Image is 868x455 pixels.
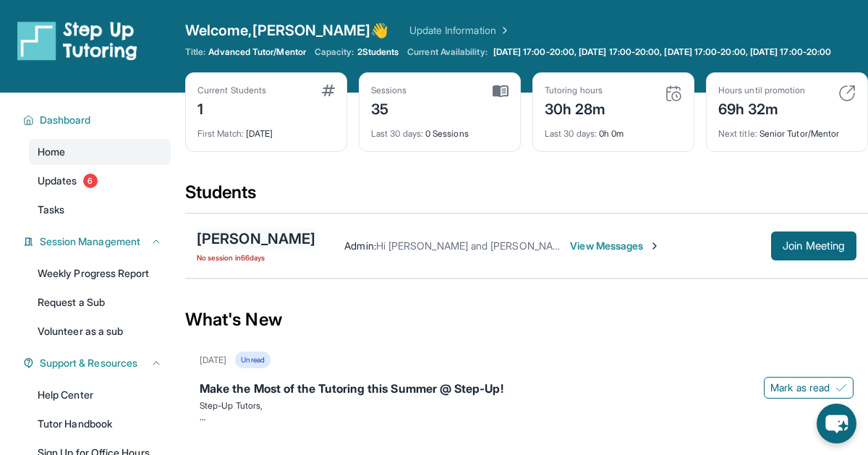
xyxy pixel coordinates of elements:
[371,128,423,139] span: Last 30 days :
[208,46,305,58] span: Advanced Tutor/Mentor
[783,242,845,250] span: Join Meeting
[371,119,509,140] div: 0 Sessions
[490,46,834,58] a: [DATE] 17:00-20:00, [DATE] 17:00-20:00, [DATE] 17:00-20:00, [DATE] 17:00-20:00
[545,85,606,96] div: Tutoring hours
[344,239,375,252] span: Admin :
[197,229,315,249] div: [PERSON_NAME]
[38,203,64,217] span: Tasks
[200,400,854,412] p: Step-Up Tutors,
[197,252,315,263] span: No session in 66 days
[34,113,162,127] button: Dashboard
[770,380,830,395] span: Mark as read
[718,119,856,140] div: Senior Tutor/Mentor
[718,85,805,96] div: Hours until promotion
[197,96,266,119] div: 1
[40,113,91,127] span: Dashboard
[200,380,854,400] div: Make the Most of the Tutoring this Summer @ Step-Up!
[29,168,171,194] a: Updates6
[322,85,335,96] img: card
[34,356,162,370] button: Support & Resources
[545,96,606,119] div: 30h 28m
[83,174,98,188] span: 6
[197,119,335,140] div: [DATE]
[838,85,856,102] img: card
[29,197,171,223] a: Tasks
[496,23,511,38] img: Chevron Right
[817,404,856,443] button: chat-button
[718,96,805,119] div: 69h 32m
[40,234,140,249] span: Session Management
[29,411,171,437] a: Tutor Handbook
[357,46,399,58] span: 2 Students
[493,85,509,98] img: card
[835,382,847,394] img: Mark as read
[200,354,226,366] div: [DATE]
[29,318,171,344] a: Volunteer as a sub
[771,231,856,260] button: Join Meeting
[407,46,487,58] span: Current Availability:
[38,174,77,188] span: Updates
[371,85,407,96] div: Sessions
[493,46,831,58] span: [DATE] 17:00-20:00, [DATE] 17:00-20:00, [DATE] 17:00-20:00, [DATE] 17:00-20:00
[665,85,682,102] img: card
[185,20,389,41] span: Welcome, [PERSON_NAME] 👋
[17,20,137,61] img: logo
[38,145,65,159] span: Home
[235,352,270,368] div: Unread
[545,119,682,140] div: 0h 0m
[409,23,511,38] a: Update Information
[29,260,171,286] a: Weekly Progress Report
[40,356,137,370] span: Support & Resources
[34,234,162,249] button: Session Management
[185,181,868,213] div: Students
[29,382,171,408] a: Help Center
[764,377,854,399] button: Mark as read
[315,46,354,58] span: Capacity:
[185,288,868,352] div: What's New
[197,128,244,139] span: First Match :
[197,85,266,96] div: Current Students
[570,239,660,253] span: View Messages
[718,128,757,139] span: Next title :
[29,289,171,315] a: Request a Sub
[371,96,407,119] div: 35
[649,240,660,252] img: Chevron-Right
[545,128,597,139] span: Last 30 days :
[29,139,171,165] a: Home
[185,46,205,58] span: Title:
